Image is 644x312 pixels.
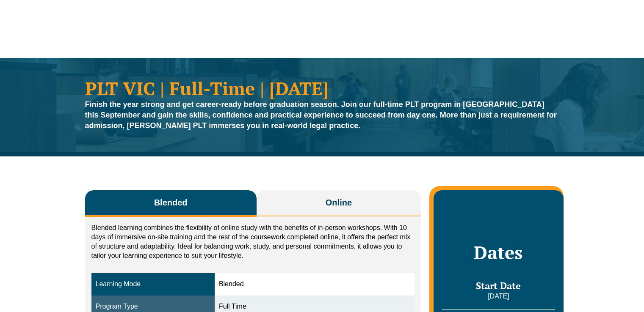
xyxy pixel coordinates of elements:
span: Start Date [476,279,521,292]
p: [DATE] [442,292,555,301]
div: Full Time [219,302,410,312]
strong: Finish the year strong and get career-ready before graduation season. Join our full-time PLT prog... [85,100,557,130]
p: Blended learning combines the flexibility of online study with the benefits of in-person workshop... [91,223,415,260]
h1: PLT VIC | Full-Time | [DATE] [85,79,559,97]
h2: Dates [442,242,555,263]
span: Blended [154,197,188,208]
div: Blended [219,279,410,289]
span: Online [326,197,352,208]
div: Program Type [96,302,210,312]
div: Learning Mode [96,279,210,289]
